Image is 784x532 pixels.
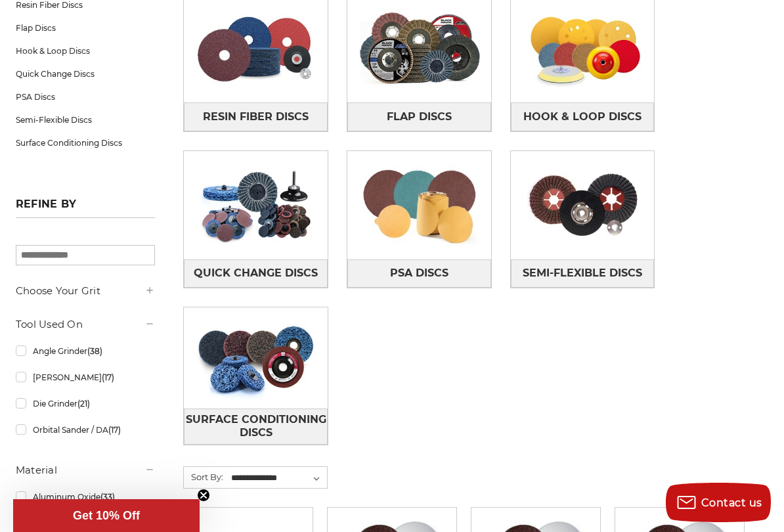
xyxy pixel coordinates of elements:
[194,262,318,284] span: Quick Change Discs
[523,106,642,128] span: Hook & Loop Discs
[16,462,155,478] h5: Material
[511,102,655,131] a: Hook & Loop Discs
[203,106,309,128] span: Resin Fiber Discs
[197,489,210,502] button: Close teaser
[347,259,491,288] a: PSA Discs
[16,39,155,62] a: Hook & Loop Discs
[73,509,140,522] span: Get 10% Off
[102,372,114,382] span: (17)
[16,392,155,415] a: Die Grinder
[16,85,155,108] a: PSA Discs
[184,259,328,288] a: Quick Change Discs
[16,198,155,218] h5: Refine by
[185,409,327,444] span: Surface Conditioning Discs
[16,62,155,85] a: Quick Change Discs
[387,106,452,128] span: Flap Discs
[16,131,155,154] a: Surface Conditioning Discs
[16,283,155,299] h5: Choose Your Grit
[100,492,115,502] span: (33)
[16,366,155,389] a: [PERSON_NAME]
[108,425,121,435] span: (17)
[184,409,328,445] a: Surface Conditioning Discs
[347,102,491,131] a: Flap Discs
[13,499,200,532] div: Get 10% OffClose teaser
[16,317,155,332] h5: Tool Used On
[16,108,155,131] a: Semi-Flexible Discs
[666,483,771,522] button: Contact us
[16,16,155,39] a: Flap Discs
[184,155,328,255] img: Quick Change Discs
[16,485,155,508] a: Aluminum Oxide
[184,307,328,408] img: Surface Conditioning Discs
[184,467,223,487] label: Sort By:
[511,259,655,288] a: Semi-Flexible Discs
[77,399,90,409] span: (21)
[701,497,762,509] span: Contact us
[229,468,327,488] select: Sort By:
[523,262,642,284] span: Semi-Flexible Discs
[511,155,655,255] img: Semi-Flexible Discs
[184,102,328,131] a: Resin Fiber Discs
[16,340,155,363] a: Angle Grinder
[16,418,155,441] a: Orbital Sander / DA
[390,262,448,284] span: PSA Discs
[87,346,102,356] span: (38)
[347,155,491,255] img: PSA Discs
